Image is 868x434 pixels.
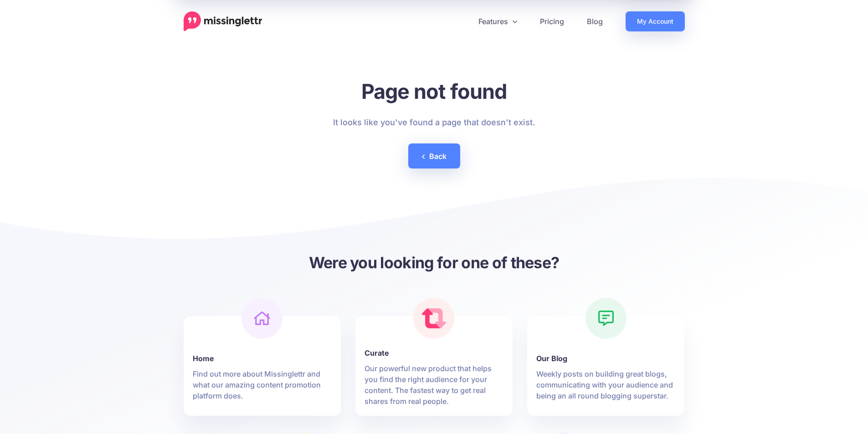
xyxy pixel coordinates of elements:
img: curate.png [422,308,447,328]
h1: Page not found [333,79,535,104]
a: Curate Our powerful new product that helps you find the right audience for your content. The fast... [365,337,503,407]
b: Our Blog [536,353,675,364]
p: Our powerful new product that helps you find the right audience for your content. The fastest way... [365,363,503,407]
p: Weekly posts on building great blogs, communicating with your audience and being an all round blo... [536,368,675,401]
p: Find out more about Missinglettr and what our amazing content promotion platform does. [193,368,332,401]
a: My Account [626,11,685,31]
a: Pricing [529,11,575,31]
a: Features [467,11,529,31]
p: It looks like you've found a page that doesn't exist. [333,115,535,130]
h3: Were you looking for one of these? [184,252,685,273]
a: Our Blog Weekly posts on building great blogs, communicating with your audience and being an all ... [536,342,675,401]
a: Home Find out more about Missinglettr and what our amazing content promotion platform does. [193,342,332,401]
b: Curate [365,347,503,358]
a: Back [408,143,460,168]
a: Blog [575,11,614,31]
b: Home [193,353,332,364]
